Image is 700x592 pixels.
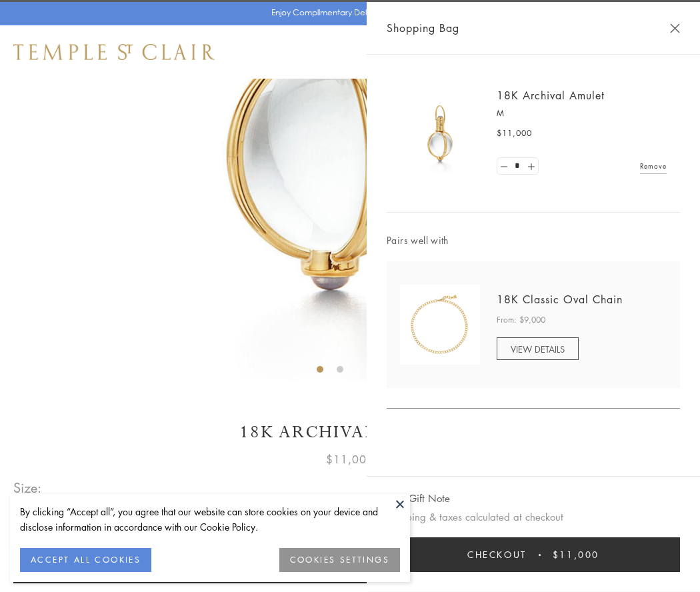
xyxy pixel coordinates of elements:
[326,451,374,468] span: $11,000
[13,44,215,60] img: Temple St. Clair
[640,159,667,173] a: Remove
[387,509,680,525] p: Shipping & taxes calculated at checkout
[387,490,450,507] button: Add Gift Note
[20,504,400,535] div: By clicking “Accept all”, you agree that our website can store cookies on your device and disclos...
[497,337,579,360] a: VIEW DETAILS
[670,23,680,33] button: Close Shopping Bag
[497,88,605,103] a: 18K Archival Amulet
[511,343,565,355] span: VIEW DETAILS
[20,548,151,572] button: ACCEPT ALL COOKIES
[497,127,532,140] span: $11,000
[13,421,687,444] h1: 18K Archival Amulet
[400,285,480,365] img: N88865-OV18
[524,158,537,175] a: Set quantity to 2
[497,313,545,327] span: From: $9,000
[497,292,623,307] a: 18K Classic Oval Chain
[13,477,43,499] span: Size:
[553,547,599,562] span: $11,000
[400,93,480,173] img: 18K Archival Amulet
[279,548,400,572] button: COOKIES SETTINGS
[497,107,667,120] p: M
[387,537,680,572] button: Checkout $11,000
[387,19,459,37] span: Shopping Bag
[387,233,680,248] span: Pairs well with
[497,158,511,175] a: Set quantity to 0
[467,547,527,562] span: Checkout
[271,6,423,19] p: Enjoy Complimentary Delivery & Returns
